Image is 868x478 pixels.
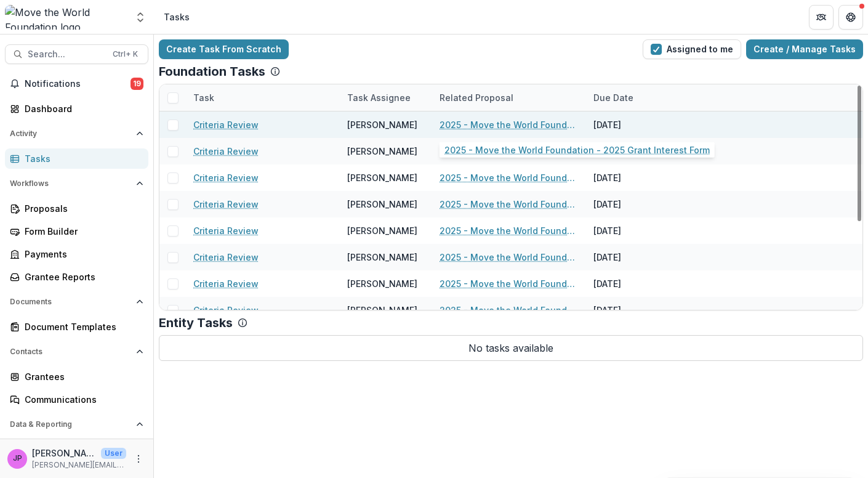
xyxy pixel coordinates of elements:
[5,124,148,144] button: Open Activity
[110,47,140,61] div: Ctrl + K
[440,145,579,158] a: 2025 - Move the World Foundation - 2025 Grant Interest Form
[586,84,678,111] div: Due Date
[586,138,678,164] div: [DATE]
[159,64,265,79] p: Foundation Tasks
[25,79,131,89] span: Notifications
[746,39,863,59] a: Create / Manage Tasks
[347,171,417,184] div: [PERSON_NAME]
[25,393,139,406] div: Communications
[10,298,131,306] span: Documents
[159,335,863,361] p: No tasks available
[25,270,139,283] div: Grantee Reports
[5,148,148,169] a: Tasks
[347,277,417,290] div: [PERSON_NAME]
[25,202,139,215] div: Proposals
[347,224,417,237] div: [PERSON_NAME]
[131,452,146,466] button: More
[347,145,417,158] div: [PERSON_NAME]
[25,152,139,165] div: Tasks
[5,5,127,30] img: Move the World Foundation logo
[586,164,678,191] div: [DATE]
[586,297,678,323] div: [DATE]
[28,49,105,60] span: Search...
[347,251,417,264] div: [PERSON_NAME]
[432,84,586,111] div: Related Proposal
[5,244,148,264] a: Payments
[347,304,417,317] div: [PERSON_NAME]
[25,320,139,333] div: Document Templates
[25,370,139,383] div: Grantees
[193,118,259,131] a: Criteria Review
[347,198,417,211] div: [PERSON_NAME]
[193,251,259,264] a: Criteria Review
[643,39,741,59] button: Assigned to me
[809,5,834,30] button: Partners
[586,217,678,244] div: [DATE]
[164,10,190,23] div: Tasks
[186,84,340,111] div: Task
[5,367,148,387] a: Grantees
[193,277,259,290] a: Criteria Review
[5,389,148,410] a: Communications
[159,39,289,59] a: Create Task From Scratch
[432,91,521,104] div: Related Proposal
[586,270,678,297] div: [DATE]
[101,448,126,459] p: User
[159,8,195,26] nav: breadcrumb
[159,315,233,330] p: Entity Tasks
[838,5,863,30] button: Get Help
[10,129,131,138] span: Activity
[132,5,149,30] button: Open entity switcher
[5,174,148,193] button: Open Workflows
[5,44,148,64] button: Search...
[440,277,579,290] a: 2025 - Move the World Foundation - 2025 Grant Interest Form
[10,420,131,429] span: Data & Reporting
[13,455,22,463] div: Jill Pappas
[25,248,139,261] div: Payments
[32,460,126,471] p: [PERSON_NAME][EMAIL_ADDRESS][DOMAIN_NAME]
[25,102,139,115] div: Dashboard
[131,78,143,90] span: 19
[10,347,131,356] span: Contacts
[193,171,259,184] a: Criteria Review
[193,198,259,211] a: Criteria Review
[5,292,148,312] button: Open Documents
[5,342,148,362] button: Open Contacts
[193,145,259,158] a: Criteria Review
[193,224,259,237] a: Criteria Review
[5,198,148,219] a: Proposals
[440,198,579,211] a: 2025 - Move the World Foundation - 2025 Grant Interest Form
[440,251,579,264] a: 2025 - Move the World Foundation - 2025 Grant Interest Form
[440,171,579,184] a: 2025 - Move the World Foundation - 2025 Grant Interest Form
[586,111,678,138] div: [DATE]
[340,84,432,111] div: Task Assignee
[5,221,148,241] a: Form Builder
[25,225,139,238] div: Form Builder
[186,91,222,104] div: Task
[440,304,579,317] a: 2025 - Move the World Foundation - 2025 Grant Interest Form
[340,91,418,104] div: Task Assignee
[440,224,579,237] a: 2025 - Move the World Foundation - 2025 Grant Interest Form
[193,304,259,317] a: Criteria Review
[10,179,131,188] span: Workflows
[5,415,148,434] button: Open Data & Reporting
[5,99,148,119] a: Dashboard
[586,244,678,270] div: [DATE]
[586,91,641,104] div: Due Date
[32,447,96,460] p: [PERSON_NAME]
[5,267,148,287] a: Grantee Reports
[5,74,148,94] button: Notifications19
[586,191,678,217] div: [DATE]
[347,118,417,131] div: [PERSON_NAME]
[440,118,579,131] a: 2025 - Move the World Foundation - 2025 Grant Interest Form
[5,317,148,337] a: Document Templates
